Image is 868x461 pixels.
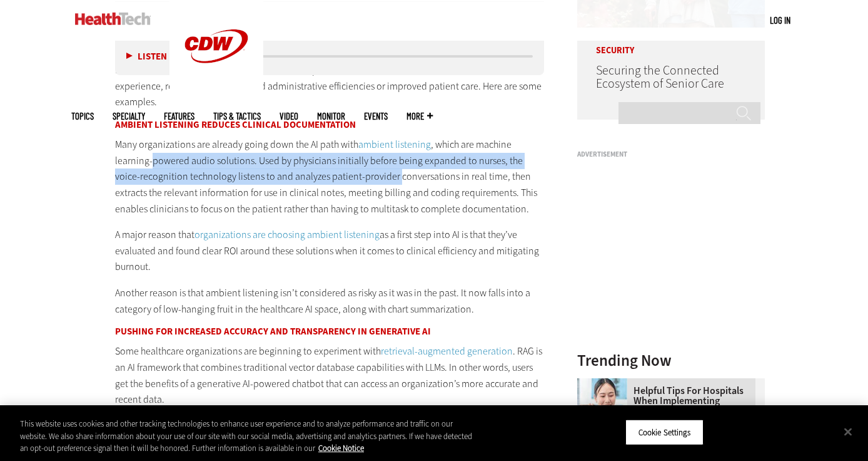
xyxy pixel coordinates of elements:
[358,138,431,151] a: ambient listening
[213,111,261,121] a: Tips & Tactics
[577,386,757,416] a: Helpful Tips for Hospitals When Implementing Microsoft Dragon Copilot
[71,111,94,121] span: Topics
[577,163,765,319] iframe: advertisement
[577,378,627,428] img: Doctor using phone to dictate to tablet
[770,14,790,27] div: User menu
[318,443,364,453] a: More information about your privacy
[770,14,790,26] a: Log in
[381,344,513,358] a: retrieval-augmented generation
[317,111,345,121] a: MonITor
[406,111,433,121] span: More
[113,111,145,121] span: Specialty
[115,137,544,217] p: Many organizations are already going down the AI path with , which are machine learning-powered a...
[115,227,544,275] p: A major reason that as a first step into AI is that they’ve evaluated and found clear ROI around ...
[20,418,477,455] div: This website uses cookies and other tracking technologies to enhance user experience and to analy...
[364,111,388,121] a: Events
[834,418,862,445] button: Close
[577,151,765,158] h3: Advertisement
[194,228,380,241] a: organizations are choosing ambient listening
[115,327,544,336] h3: Pushing for Increased Accuracy and Transparency in Generative AI
[75,13,151,25] img: Home
[625,419,704,445] button: Cookie Settings
[280,111,298,121] a: Video
[164,111,194,121] a: Features
[577,353,765,368] h3: Trending Now
[115,285,544,317] p: Another reason is that ambient listening isn’t considered as risky as it was in the past. It now ...
[169,83,263,96] a: CDW
[115,343,544,407] p: Some healthcare organizations are beginning to experiment with . RAG is an AI framework that comb...
[577,378,633,388] a: Doctor using phone to dictate to tablet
